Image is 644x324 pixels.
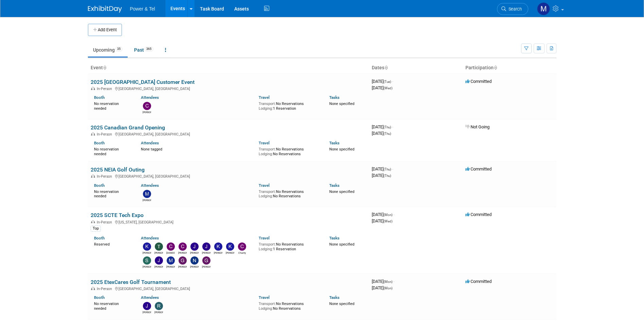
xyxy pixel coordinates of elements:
[143,251,151,255] div: Kevin Wilkes
[141,183,159,188] a: Attendees
[329,242,354,247] span: None specified
[238,251,246,255] div: Charity Deaton
[372,79,393,84] span: [DATE]
[91,87,95,90] img: In-Person Event
[97,287,114,291] span: In-Person
[214,242,222,251] img: Kevin Stevens
[372,279,394,284] span: [DATE]
[154,310,163,314] div: Robert Zuzek
[178,251,187,255] div: Collins O'Toole
[259,106,273,111] span: Lodging:
[88,62,369,74] th: Event
[372,85,392,90] span: [DATE]
[91,287,95,290] img: In-Person Event
[226,242,234,251] img: Kevin Heflin
[143,242,151,251] img: Kevin Wilkes
[91,124,165,131] a: 2025 Canadian Grand Opening
[506,6,522,12] span: Search
[143,256,151,265] img: Scott Wisneski
[167,242,175,251] img: CHRISTEN Gowens
[97,220,114,224] span: In-Person
[130,6,155,12] span: Power & Tel
[259,241,319,251] div: No Reservations 1 Reservation
[91,132,95,136] img: In-Person Event
[91,174,95,178] img: In-Person Event
[190,256,199,265] img: Nate Derbyshire
[143,310,151,314] div: Jerry Johnson
[97,132,114,137] span: In-Person
[329,183,339,188] a: Tasks
[384,167,391,171] span: (Thu)
[179,242,187,251] img: Collins O'Toole
[259,247,273,251] span: Lodging:
[372,124,393,129] span: [DATE]
[329,236,339,240] a: Tasks
[329,147,354,151] span: None specified
[465,79,492,84] span: Committed
[329,190,354,194] span: None specified
[259,188,319,199] div: No Reservations No Reservations
[154,251,163,255] div: Tammy Pilkington
[155,302,163,310] img: Robert Zuzek
[103,65,106,70] a: Sort by Event Name
[91,79,195,85] a: 2025 [GEOGRAPHIC_DATA] Customer Event
[190,265,199,269] div: Nate Derbyshire
[384,132,391,136] span: (Thu)
[190,242,199,251] img: Jesse Clark
[202,251,210,255] div: Jon Schatz
[226,251,234,255] div: Kevin Heflin
[465,279,492,284] span: Committed
[465,212,492,217] span: Committed
[465,166,492,172] span: Committed
[91,173,366,179] div: [GEOGRAPHIC_DATA], [GEOGRAPHIC_DATA]
[329,95,339,100] a: Tasks
[393,212,394,217] span: -
[91,220,95,223] img: In-Person Event
[167,256,175,265] img: Mike Kruszewski
[115,47,123,52] span: 35
[384,219,392,223] span: (Wed)
[329,295,339,300] a: Tasks
[141,146,254,152] div: None tagged
[143,110,151,114] div: Chris Noora
[166,265,175,269] div: Mike Kruszewski
[141,141,159,145] a: Attendees
[465,124,490,129] span: Not Going
[259,190,276,194] span: Transport:
[259,152,273,156] span: Lodging:
[259,141,270,145] a: Travel
[259,300,319,311] div: No Reservations No Reservations
[155,256,163,265] img: Jeff Porter
[94,141,105,145] a: Booth
[143,302,151,310] img: Jerry Johnson
[259,102,276,106] span: Transport:
[384,86,392,90] span: (Wed)
[238,242,246,251] img: Charity Deaton
[494,65,497,70] a: Sort by Participation Type
[91,219,366,224] div: [US_STATE], [GEOGRAPHIC_DATA]
[259,236,270,240] a: Travel
[393,279,394,284] span: -
[154,265,163,269] div: Jeff Porter
[259,242,276,247] span: Transport:
[372,166,393,172] span: [DATE]
[94,295,105,300] a: Booth
[129,43,159,56] a: Past365
[91,166,145,173] a: 2025 NEIA Golf Outing
[94,236,105,240] a: Booth
[463,62,556,74] th: Participation
[372,285,392,290] span: [DATE]
[537,2,550,15] img: Madalyn Bobbitt
[259,295,270,300] a: Travel
[91,226,101,232] div: Top
[384,213,392,217] span: (Mon)
[144,47,153,52] span: 365
[88,43,128,56] a: Upcoming35
[94,183,105,188] a: Booth
[91,212,144,218] a: 2025 SCTE Tech Expo
[259,306,273,311] span: Lodging:
[94,146,131,156] div: No reservation needed
[497,3,528,15] a: Search
[178,265,187,269] div: Gus Vasilakis
[329,102,354,106] span: None specified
